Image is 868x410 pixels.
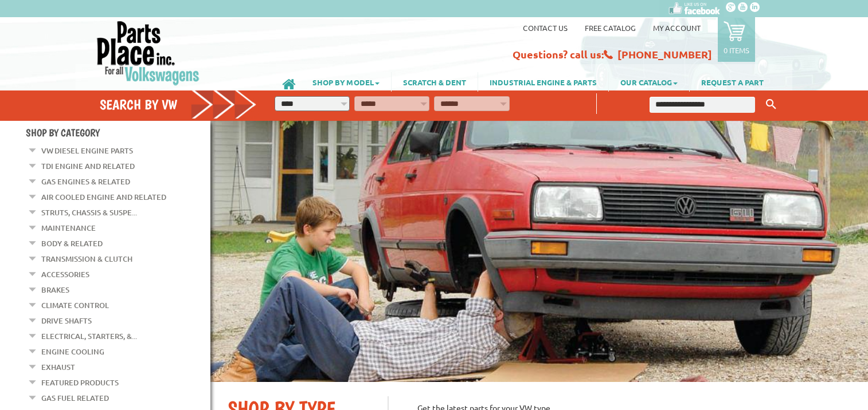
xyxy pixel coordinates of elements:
[609,72,689,92] a: OUR CATALOG
[523,23,568,33] a: Contact us
[41,313,92,328] a: Drive Shafts
[26,127,210,139] h4: Shop By Category
[41,267,89,282] a: Accessories
[763,95,780,114] button: Keyword Search
[41,298,109,313] a: Climate Control
[41,251,132,266] a: Transmission & Clutch
[41,360,75,374] a: Exhaust
[41,236,103,251] a: Body & Related
[41,205,137,220] a: Struts, Chassis & Suspe...
[41,375,119,390] a: Featured Products
[100,96,257,113] h4: Search by VW
[41,329,137,344] a: Electrical, Starters, &...
[478,72,608,92] a: INDUSTRIAL ENGINE & PARTS
[41,143,133,158] a: VW Diesel Engine Parts
[41,282,69,297] a: Brakes
[41,190,166,204] a: Air Cooled Engine and Related
[301,72,391,92] a: SHOP BY MODEL
[41,159,135,174] a: TDI Engine and Related
[41,220,96,235] a: Maintenance
[96,20,201,86] img: Parts Place Inc!
[392,72,478,92] a: SCRATCH & DENT
[41,174,130,189] a: Gas Engines & Related
[585,23,636,33] a: Free Catalog
[210,121,868,382] img: First slide [900x500]
[653,23,701,33] a: My Account
[724,45,749,55] p: 0 items
[718,17,755,62] a: 0 items
[690,72,775,92] a: REQUEST A PART
[41,391,109,405] a: Gas Fuel Related
[41,344,104,359] a: Engine Cooling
